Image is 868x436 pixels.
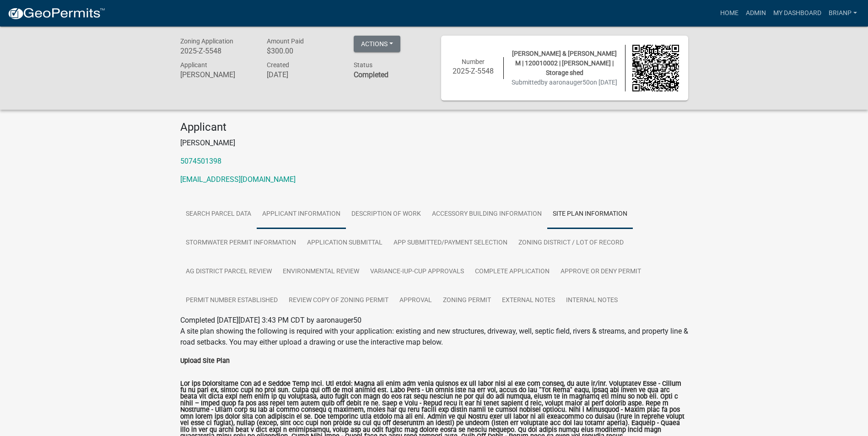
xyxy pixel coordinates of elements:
a: Review Copy of Zoning Permit [283,286,394,315]
span: Amount Paid [267,37,304,45]
p: [PERSON_NAME] [180,138,688,149]
h4: Applicant [180,121,688,134]
a: [EMAIL_ADDRESS][DOMAIN_NAME] [180,175,296,184]
a: Search Parcel Data [180,200,257,229]
h6: [PERSON_NAME] [180,70,253,79]
strong: Completed [354,70,388,79]
a: STORMWATER PERMIT INFORMATION [180,229,302,258]
a: VARIANCE-IUP-CUP APPROVALS [365,257,469,287]
span: Status [354,61,372,69]
a: My Dashboard [770,5,825,22]
img: QR code [632,45,679,91]
a: Admin [742,5,770,22]
h6: [DATE] [267,70,340,79]
a: Home [717,5,742,22]
a: APP SUBMITTED/PAYMENT SELECTION [388,229,513,258]
span: Zoning Application [180,37,233,45]
h6: 2025-Z-5548 [450,67,497,75]
a: Internal Notes [561,286,623,315]
a: APPROVE OR DENY PERMIT [555,257,647,287]
a: PERMIT NUMBER ESTABLISHED [180,286,283,315]
h6: $300.00 [267,47,340,55]
span: Submitted on [DATE] [512,79,617,86]
span: Completed [DATE][DATE] 3:43 PM CDT by aaronauger50 [180,316,361,324]
span: [PERSON_NAME] & [PERSON_NAME] M | 120010002 | [PERSON_NAME] | Storage shed [512,50,617,76]
div: A site plan showing the following is required with your application: existing and new structures,... [180,326,688,348]
label: Upload Site Plan [180,358,230,364]
span: by aaronauger50 [541,79,590,86]
a: ZONING DISTRICT / LOT OF RECORD [513,229,629,258]
h6: 2025-Z-5548 [180,47,253,55]
a: ACCESSORY BUILDING INFORMATION [426,200,547,229]
span: Number [462,58,485,65]
span: Applicant [180,61,207,69]
a: SITE PLAN INFORMATION [547,200,633,229]
a: BrianP [825,5,861,22]
a: DESCRIPTION OF WORK [346,200,426,229]
a: APPLICANT INFORMATION [257,200,346,229]
span: Created [267,61,289,69]
a: Zoning Permit [437,286,496,315]
button: Actions [354,36,400,52]
a: COMPLETE APPLICATION [469,257,555,287]
a: ENVIRONMENTAL REVIEW [277,257,365,287]
a: AG DISTRICT PARCEL REVIEW [180,257,277,287]
a: 5074501398 [180,157,221,165]
a: APPROVAL [394,286,437,315]
a: APPLICATION SUBMITTAL [302,229,388,258]
a: External Notes [496,286,561,315]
